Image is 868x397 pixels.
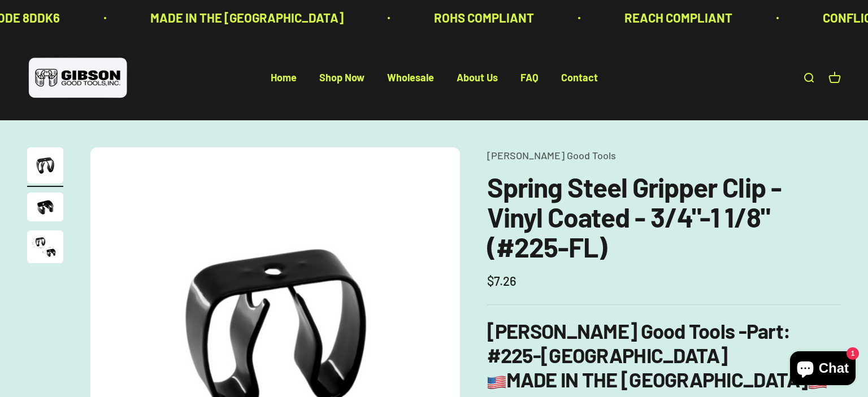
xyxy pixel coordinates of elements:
img: close up of a spring steel gripper clip, tool clip, durable, secure holding, Excellent corrosion ... [27,230,63,263]
a: Shop Now [319,72,364,84]
h1: Spring Steel Gripper Clip - Vinyl Coated - 3/4"-1 1/8" (#225-FL) [487,172,841,261]
p: REACH COMPLIANT [620,8,728,28]
a: Wholesale [387,72,434,84]
sale-price: $7.26 [487,271,517,291]
a: Home [271,72,297,84]
button: Go to item 3 [27,230,63,267]
img: Gripper clip, made & shipped from the USA! [27,147,63,184]
a: FAQ [520,72,539,84]
b: [PERSON_NAME] Good Tools - [487,319,783,343]
p: ROHS COMPLIANT [430,8,530,28]
img: close up of a spring steel gripper clip, tool clip, durable, secure holding, Excellent corrosion ... [27,193,63,221]
strong: : #225-[GEOGRAPHIC_DATA] [487,319,791,367]
button: Go to item 2 [27,193,63,225]
b: MADE IN THE [GEOGRAPHIC_DATA] [487,367,827,391]
p: MADE IN THE [GEOGRAPHIC_DATA] [146,8,340,28]
inbox-online-store-chat: Shopify online store chat [787,351,859,388]
span: Part [747,319,783,343]
button: Go to item 1 [27,147,63,187]
a: Contact [561,72,598,84]
a: About Us [457,72,498,84]
a: [PERSON_NAME] Good Tools [487,149,616,162]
